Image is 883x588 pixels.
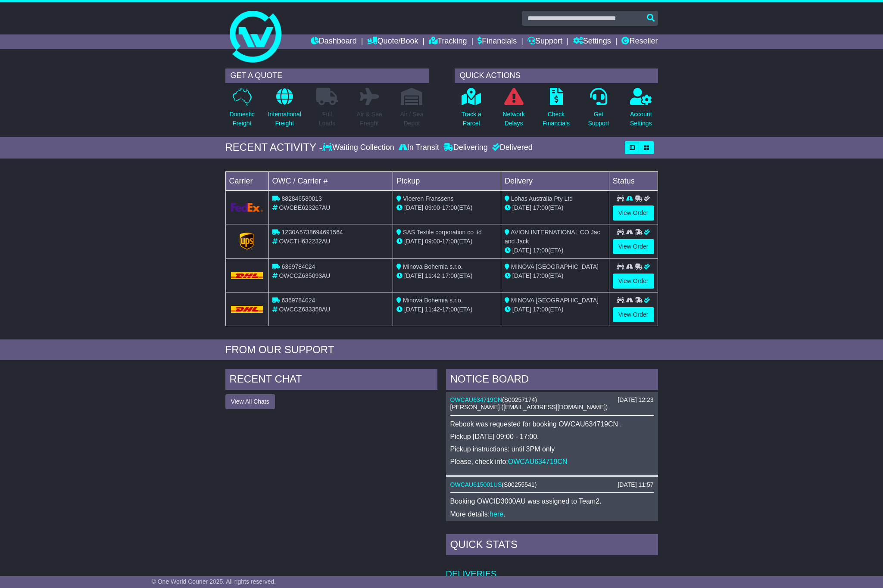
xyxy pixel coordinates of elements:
[512,247,531,254] span: [DATE]
[501,171,609,190] td: Delivery
[512,272,531,279] span: [DATE]
[231,203,263,212] img: GetCarrierServiceLogo
[587,87,609,133] a: GetSupport
[502,110,524,128] p: Network Delays
[613,239,654,254] a: View Order
[425,238,440,245] span: 09:00
[533,247,548,254] span: 17:00
[505,229,600,245] span: AVION INTERNATIONAL CO Jac and Jack
[450,510,654,518] p: More details: .
[511,263,599,270] span: MINOVA [GEOGRAPHIC_DATA]
[462,110,481,128] p: Track a Parcel
[502,87,525,133] a: NetworkDelays
[450,404,608,411] span: [PERSON_NAME] ([EMAIL_ADDRESS][DOMAIN_NAME])
[533,306,548,313] span: 17:00
[225,171,268,190] td: Carrier
[396,143,441,152] div: In Transit
[609,171,658,190] td: Status
[231,272,263,279] img: DHL.png
[396,237,497,246] div: - (ETA)
[240,233,254,250] img: GetCarrierServiceLogo
[512,204,531,211] span: [DATE]
[281,263,315,270] span: 6369784024
[618,396,653,404] div: [DATE] 12:23
[573,34,611,49] a: Settings
[279,272,330,279] span: OWCCZ635093AU
[613,307,654,322] a: View Order
[403,263,463,270] span: Minova Bohemia s.r.o.
[396,271,497,280] div: - (ETA)
[542,87,570,133] a: CheckFinancials
[404,204,423,211] span: [DATE]
[455,68,658,83] div: QUICK ACTIONS
[425,272,440,279] span: 11:42
[403,297,463,304] span: Minova Bohemia s.r.o.
[268,87,302,133] a: InternationalFreight
[446,369,658,392] div: NOTICE BOARD
[231,306,263,313] img: DHL.png
[441,143,490,152] div: Delivering
[316,110,338,128] p: Full Loads
[505,203,605,212] div: (ETA)
[281,229,343,236] span: 1Z30A5738694691564
[505,305,605,314] div: (ETA)
[450,497,654,505] p: Booking OWCID3000AU was assigned to Team2.
[442,238,457,245] span: 17:00
[613,205,654,221] a: View Order
[268,110,301,128] p: International Freight
[268,171,393,190] td: OWC / Carrier #
[281,195,321,202] span: 882846530013
[279,238,330,245] span: OWCTH632232AU
[630,110,652,128] p: Account Settings
[367,34,418,49] a: Quote/Book
[630,87,652,133] a: AccountSettings
[543,110,570,128] p: Check Financials
[396,305,497,314] div: - (ETA)
[393,171,501,190] td: Pickup
[505,246,605,255] div: (ETA)
[450,396,502,403] a: OWCAU634719CN
[450,457,654,466] p: Please, check info:
[588,110,609,128] p: Get Support
[450,432,654,441] p: Pickup [DATE] 09:00 - 17:00.
[425,306,440,313] span: 11:42
[508,458,568,465] a: OWCAU634719CN
[152,578,276,585] span: © One World Courier 2025. All rights reserved.
[450,396,654,404] div: ( )
[511,297,599,304] span: MINOVA [GEOGRAPHIC_DATA]
[490,143,533,152] div: Delivered
[229,110,254,128] p: Domestic Freight
[461,87,482,133] a: Track aParcel
[403,229,482,236] span: SAS Textile corporation co ltd
[442,204,457,211] span: 17:00
[511,195,573,202] span: Lohas Australia Pty Ltd
[279,306,330,313] span: OWCCZ633358AU
[618,481,653,488] div: [DATE] 11:57
[425,204,440,211] span: 09:00
[504,396,535,403] span: S00257174
[442,272,457,279] span: 17:00
[450,445,654,453] p: Pickup instructions: until 3PM only
[404,238,423,245] span: [DATE]
[225,394,275,409] button: View All Chats
[446,557,658,579] td: Deliveries
[281,297,315,304] span: 6369784024
[613,274,654,289] a: View Order
[505,271,605,280] div: (ETA)
[450,481,502,488] a: OWCAU615001US
[446,534,658,557] div: Quick Stats
[477,34,517,49] a: Financials
[322,143,396,152] div: Waiting Collection
[225,369,437,392] div: RECENT CHAT
[533,272,548,279] span: 17:00
[229,87,255,133] a: DomesticFreight
[279,204,330,211] span: OWCBE623267AU
[621,34,658,49] a: Reseller
[442,306,457,313] span: 17:00
[533,204,548,211] span: 17:00
[504,481,535,488] span: S00255541
[404,306,423,313] span: [DATE]
[512,306,531,313] span: [DATE]
[400,110,424,128] p: Air / Sea Depot
[429,34,467,49] a: Tracking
